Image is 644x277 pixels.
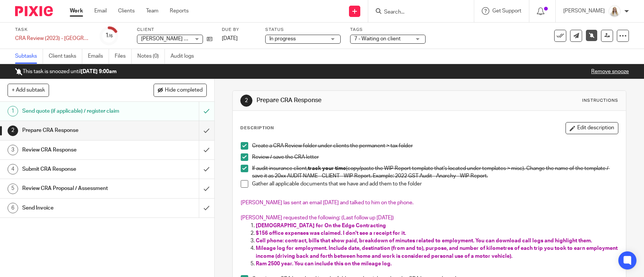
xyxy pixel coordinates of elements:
[8,84,49,96] button: + Add subtask
[141,36,242,41] span: [PERSON_NAME] & [PERSON_NAME]-Blue
[81,69,117,74] b: [DATE] 9:00am
[94,7,107,15] a: Email
[252,153,618,161] p: Review / save the CRA letter
[256,261,392,266] span: Ram 2500 year. You can include this on the mileage log.
[582,98,618,104] div: Instructions
[492,8,521,14] span: Get Support
[8,164,18,174] div: 4
[269,36,296,41] span: In progress
[49,49,82,64] a: Client tasks
[8,203,18,213] div: 6
[591,69,629,74] a: Remove snooze
[22,125,135,136] h1: Prepare CRA Response
[22,202,135,214] h1: Send Invoice
[256,238,592,243] span: Cell phone: contract, bills that show paid, breakdown of minutes related to employment. You can d...
[383,9,451,16] input: Search
[241,215,394,220] span: [PERSON_NAME] requested the following: (Last follow up [DATE])
[146,7,158,15] a: Team
[22,164,135,175] h1: Submit CRA Response
[566,122,618,134] button: Edit description
[22,106,135,117] h1: Send quote (if applicable) / register claim
[137,49,165,64] a: Notes (0)
[265,27,341,33] label: Status
[154,84,207,96] button: Hide completed
[15,27,91,33] label: Task
[171,49,200,64] a: Audit logs
[350,27,426,33] label: Tags
[22,183,135,194] h1: Review CRA Proposal / Assessment
[70,7,83,15] a: Work
[109,34,113,38] small: /6
[256,246,619,259] span: Mileage log for employment. Include date, destination (from and to), purpose, and number of kilom...
[15,68,117,75] p: This task is snoozed until
[252,180,618,188] p: Gather all applicable documents that we have and add them to the folder
[609,5,621,17] img: Headshot%2011-2024%20white%20background%20square%202.JPG
[15,35,91,42] div: CRA Review (2023) - Devon - Northern Res, etc.
[115,49,132,64] a: Files
[308,166,346,171] strong: track your time
[256,223,386,228] span: [DEMOGRAPHIC_DATA] for On the Edge Contracting
[256,231,406,236] span: $156 office expenses was claimed. I don't see a receipt for it.
[8,106,18,116] div: 1
[222,27,256,33] label: Due by
[563,7,605,15] p: [PERSON_NAME]
[241,200,413,205] span: [PERSON_NAME] las sent an email [DATE] and talked to him on the phone.
[354,36,401,41] span: 7 - Waiting on client
[240,125,274,131] p: Description
[252,165,618,180] p: If audit insurance client, (copy/paste the WIP Report template that's located under templates > m...
[22,144,135,156] h1: Review CRA Response
[8,125,18,136] div: 2
[105,31,113,40] div: 1
[240,95,252,107] div: 2
[118,7,135,15] a: Clients
[165,87,203,93] span: Hide completed
[15,35,91,42] div: CRA Review (2023) - [GEOGRAPHIC_DATA] - [GEOGRAPHIC_DATA], etc.
[88,49,109,64] a: Emails
[170,7,189,15] a: Reports
[252,142,618,150] p: Create a CRA Review folder under clients the permanent > tax folder
[15,6,53,16] img: Pixie
[8,145,18,155] div: 3
[8,184,18,194] div: 5
[257,96,446,104] h1: Prepare CRA Response
[15,49,43,64] a: Subtasks
[222,36,238,41] span: [DATE]
[137,27,212,33] label: Client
